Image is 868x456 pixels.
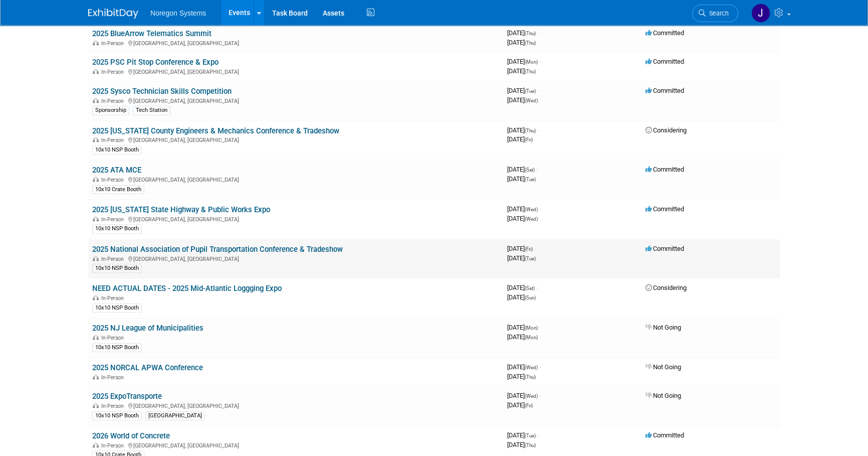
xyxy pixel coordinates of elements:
[525,335,538,340] span: (Mon)
[525,98,538,103] span: (Wed)
[92,254,499,262] div: [GEOGRAPHIC_DATA], [GEOGRAPHIC_DATA]
[92,224,142,233] div: 10x10 NSP Booth
[536,166,538,173] span: -
[92,96,499,104] div: [GEOGRAPHIC_DATA], [GEOGRAPHIC_DATA]
[101,335,127,341] span: In-Person
[645,245,684,252] span: Committed
[645,392,681,399] span: Not Going
[751,4,770,23] img: Johana Gil
[525,88,536,94] span: (Tue)
[92,205,270,214] a: 2025 [US_STATE] State Highway & Public Works Expo
[525,442,536,448] span: (Thu)
[525,295,536,300] span: (Sun)
[525,246,533,252] span: (Fri)
[507,363,541,371] span: [DATE]
[507,441,536,448] span: [DATE]
[539,324,541,331] span: -
[92,401,499,409] div: [GEOGRAPHIC_DATA], [GEOGRAPHIC_DATA]
[525,403,533,408] span: (Fri)
[92,284,282,293] a: NEED ACTUAL DATES - 2025 Mid-Atlantic Loggging Expo
[507,245,536,252] span: [DATE]
[525,40,536,46] span: (Thu)
[92,264,142,273] div: 10x10 NSP Booth
[101,403,127,409] span: In-Person
[92,175,499,183] div: [GEOGRAPHIC_DATA], [GEOGRAPHIC_DATA]
[93,403,99,408] img: In-Person Event
[645,284,687,291] span: Considering
[525,433,536,438] span: (Tue)
[92,363,203,372] a: 2025 NORCAL APWA Conference
[92,135,499,143] div: [GEOGRAPHIC_DATA], [GEOGRAPHIC_DATA]
[525,393,538,399] span: (Wed)
[92,29,211,38] a: 2025 BlueArrow Telematics Summit
[101,256,127,262] span: In-Person
[93,137,99,142] img: In-Person Event
[525,177,536,182] span: (Tue)
[539,363,541,371] span: -
[525,59,538,65] span: (Mon)
[525,216,538,222] span: (Wed)
[92,411,142,420] div: 10x10 NSP Booth
[101,98,127,104] span: In-Person
[539,392,541,399] span: -
[93,295,99,300] img: In-Person Event
[645,363,681,371] span: Not Going
[507,392,541,399] span: [DATE]
[93,177,99,182] img: In-Person Event
[92,87,232,96] a: 2025 Sysco Technician Skills Competition
[525,365,538,370] span: (Wed)
[645,87,684,94] span: Committed
[534,245,536,252] span: -
[507,58,541,65] span: [DATE]
[92,431,170,440] a: 2026 World of Concrete
[92,39,499,47] div: [GEOGRAPHIC_DATA], [GEOGRAPHIC_DATA]
[525,69,536,74] span: (Thu)
[525,128,536,133] span: (Thu)
[507,401,533,409] span: [DATE]
[92,145,142,155] div: 10x10 NSP Booth
[93,216,99,221] img: In-Person Event
[507,135,533,143] span: [DATE]
[539,205,541,213] span: -
[507,333,538,341] span: [DATE]
[536,284,538,291] span: -
[101,137,127,143] span: In-Person
[101,177,127,183] span: In-Person
[507,175,536,183] span: [DATE]
[507,373,536,380] span: [DATE]
[92,126,339,135] a: 2025 [US_STATE] County Engineers & Mechanics Conference & Tradeshow
[507,254,536,262] span: [DATE]
[93,374,99,379] img: In-Person Event
[507,215,538,222] span: [DATE]
[93,98,99,103] img: In-Person Event
[507,324,541,331] span: [DATE]
[150,9,206,17] span: Noregon Systems
[537,87,539,94] span: -
[93,335,99,340] img: In-Person Event
[645,431,684,439] span: Committed
[537,126,539,134] span: -
[93,40,99,45] img: In-Person Event
[101,374,127,381] span: In-Person
[92,106,129,115] div: Sponsorship
[525,207,538,212] span: (Wed)
[507,67,536,75] span: [DATE]
[507,293,536,301] span: [DATE]
[525,137,533,142] span: (Fri)
[525,31,536,36] span: (Thu)
[92,215,499,223] div: [GEOGRAPHIC_DATA], [GEOGRAPHIC_DATA]
[525,325,538,331] span: (Mon)
[645,29,684,37] span: Committed
[507,39,536,46] span: [DATE]
[92,185,144,194] div: 10x10 Crate Booth
[525,256,536,261] span: (Tue)
[93,256,99,261] img: In-Person Event
[92,343,142,352] div: 10x10 NSP Booth
[645,58,684,65] span: Committed
[507,205,541,213] span: [DATE]
[539,58,541,65] span: -
[525,285,535,291] span: (Sat)
[507,166,538,173] span: [DATE]
[525,374,536,380] span: (Thu)
[93,69,99,74] img: In-Person Event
